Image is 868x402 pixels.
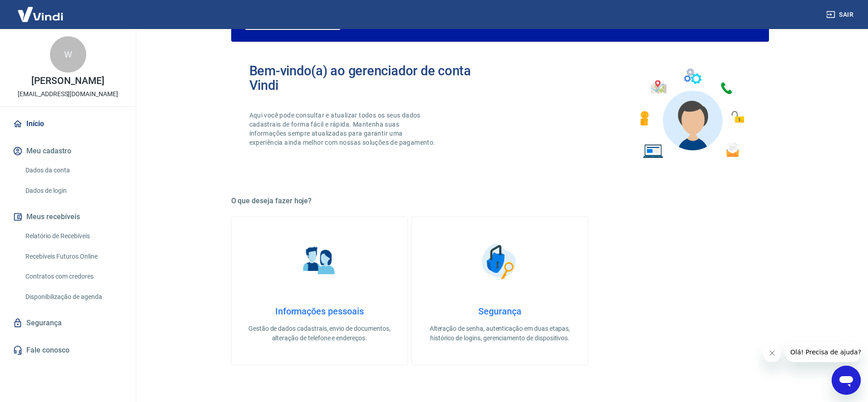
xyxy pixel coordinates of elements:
[11,340,125,360] a: Fale conosco
[18,89,118,99] p: [EMAIL_ADDRESS][DOMAIN_NAME]
[246,324,393,343] p: Gestão de dados cadastrais, envio de documentos, alteração de telefone e endereços.
[11,141,125,161] button: Meu cadastro
[246,306,393,317] h4: Informações pessoais
[785,342,861,362] iframe: Mensagem da empresa
[22,181,125,200] a: Dados de login
[22,267,125,286] a: Contratos com credores
[22,288,125,306] a: Disponibilização de agenda
[297,239,342,284] img: Informações pessoais
[50,36,86,73] div: W
[11,114,125,134] a: Início
[763,344,781,362] iframe: Fechar mensagem
[11,207,125,227] button: Meus recebíveis
[231,196,769,206] h5: O que deseja fazer hoje?
[249,111,437,147] p: Aqui você pode consultar e atualizar todos os seus dados cadastrais de forma fácil e rápida. Mant...
[11,0,70,28] img: Vindi
[412,216,588,365] a: SegurançaSegurançaAlteração de senha, autenticação em duas etapas, histórico de logins, gerenciam...
[824,6,857,23] button: Sair
[5,6,76,14] span: Olá! Precisa de ajuda?
[249,64,500,93] h2: Bem-vindo(a) ao gerenciador de conta Vindi
[11,313,125,333] a: Segurança
[22,161,125,180] a: Dados da conta
[632,64,751,164] img: Imagem de um avatar masculino com diversos icones exemplificando as funcionalidades do gerenciado...
[22,227,125,245] a: Relatório de Recebíveis
[477,239,522,284] img: Segurança
[22,247,125,266] a: Recebíveis Futuros Online
[427,306,573,317] h4: Segurança
[31,76,104,86] p: [PERSON_NAME]
[427,324,573,343] p: Alteração de senha, autenticação em duas etapas, histórico de logins, gerenciamento de dispositivos.
[832,366,861,395] iframe: Botão para abrir a janela de mensagens
[231,216,408,365] a: Informações pessoaisInformações pessoaisGestão de dados cadastrais, envio de documentos, alteraçã...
